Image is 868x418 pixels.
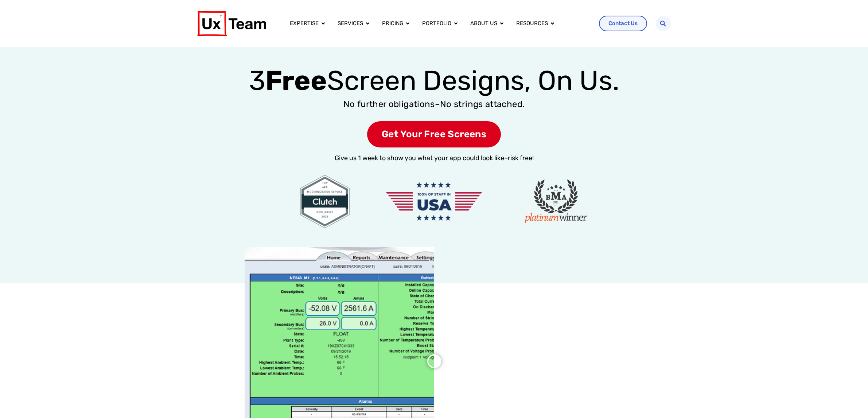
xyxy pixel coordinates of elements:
span: Contact Us [608,21,638,26]
a: Pricing [382,19,403,28]
a: Expertise [290,19,319,28]
strong: Free [265,64,327,97]
img: 2020 Summer Awards Platinum AwardBest Mobile App Design [518,177,593,225]
div: Search [655,16,671,31]
img: Clutch top user experience company for app modernization in New Jersey [300,174,350,229]
a: Services [338,19,363,28]
img: UX Team Logo [197,11,266,36]
a: Contact Us [599,16,647,31]
span: Get Your Free Screens [367,121,501,148]
nav: Menu [284,16,593,31]
a: Resources [516,19,548,28]
div: Menu Toggle [284,16,593,31]
a: Portfolio [422,19,451,28]
a: About us [470,19,497,28]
